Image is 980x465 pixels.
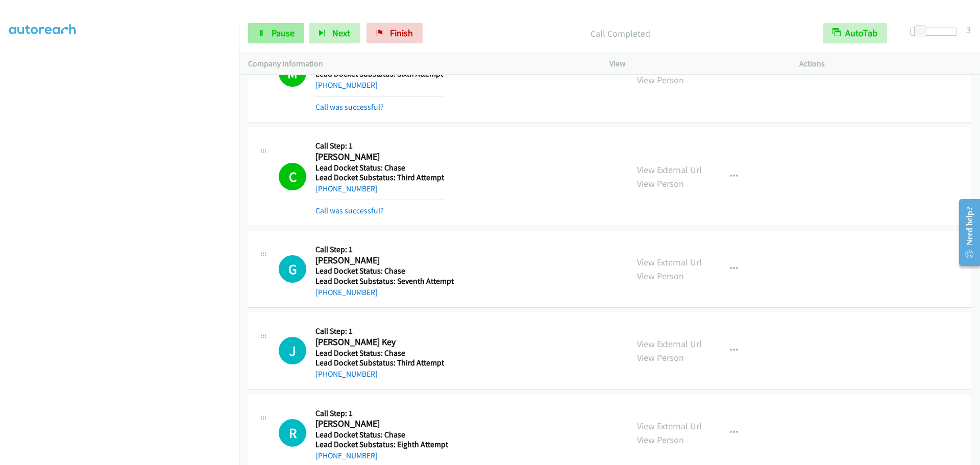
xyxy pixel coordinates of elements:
[332,27,350,39] span: Next
[637,256,702,268] a: View External Url
[315,255,454,266] h2: [PERSON_NAME]
[315,102,384,112] a: Call was successful?
[637,420,702,432] a: View External Url
[637,178,684,189] a: View Person
[315,184,378,193] a: [PHONE_NUMBER]
[315,451,378,460] a: [PHONE_NUMBER]
[279,255,306,283] h1: G
[279,255,306,283] div: The call is yet to be attempted
[315,287,378,297] a: [PHONE_NUMBER]
[366,23,423,43] a: Finish
[436,27,804,40] p: Call Completed
[390,27,413,39] span: Finish
[315,439,448,450] h5: Lead Docket Substatus: Eighth Attempt
[315,266,454,276] h5: Lead Docket Status: Chase
[609,58,781,70] p: View
[315,173,444,183] h5: Lead Docket Substatus: Third Attempt
[823,23,887,43] button: AutoTab
[315,163,444,173] h5: Lead Docket Status: Chase
[279,337,306,364] h1: J
[966,23,971,37] div: 3
[637,164,702,176] a: View External Url
[315,206,384,215] a: Call was successful?
[248,58,591,70] p: Company Information
[637,434,684,446] a: View Person
[315,430,448,440] h5: Lead Docket Status: Chase
[315,151,444,163] h2: [PERSON_NAME]
[637,74,684,86] a: View Person
[272,27,295,39] span: Pause
[799,58,971,70] p: Actions
[637,338,702,350] a: View External Url
[637,270,684,282] a: View Person
[315,141,444,151] h5: Call Step: 1
[315,276,454,286] h5: Lead Docket Substatus: Seventh Attempt
[315,80,378,90] a: [PHONE_NUMBER]
[279,419,306,447] div: The call is yet to be attempted
[315,244,454,255] h5: Call Step: 1
[248,23,304,43] a: Pause
[315,369,378,379] a: [PHONE_NUMBER]
[315,358,444,368] h5: Lead Docket Substatus: Third Attempt
[315,348,444,358] h5: Lead Docket Status: Chase
[950,192,980,273] iframe: Resource Center
[279,163,306,190] h1: C
[315,408,448,419] h5: Call Step: 1
[315,418,448,430] h2: [PERSON_NAME]
[279,419,306,447] h1: R
[315,326,444,336] h5: Call Step: 1
[315,336,444,348] h2: [PERSON_NAME] Key
[279,337,306,364] div: The call is yet to be attempted
[637,352,684,363] a: View Person
[309,23,360,43] button: Next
